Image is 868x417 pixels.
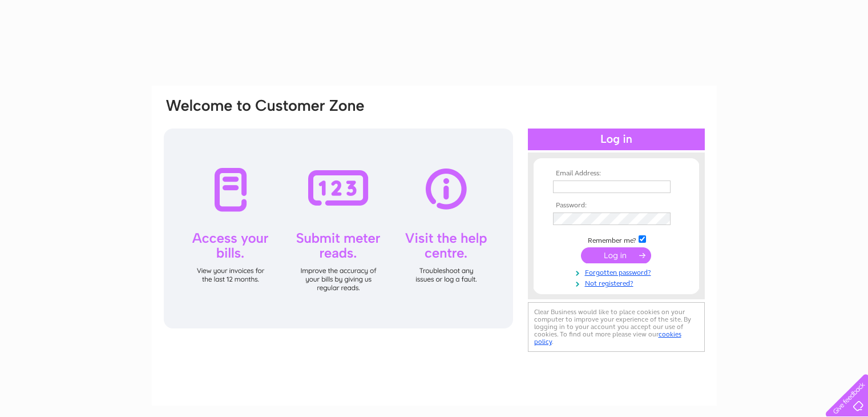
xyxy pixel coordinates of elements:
a: cookies policy [534,330,681,346]
input: Submit [581,247,651,263]
a: Forgotten password? [553,266,683,277]
th: Email Address: [550,170,683,178]
th: Password: [550,202,683,210]
div: Clear Business would like to place cookies on your computer to improve your experience of the sit... [528,302,705,352]
a: Not registered? [553,277,683,288]
td: Remember me? [550,234,683,245]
